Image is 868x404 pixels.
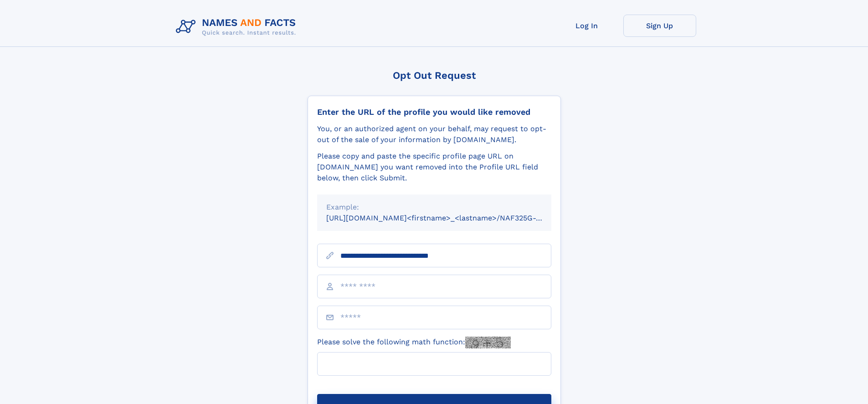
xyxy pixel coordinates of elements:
div: You, or an authorized agent on your behalf, may request to opt-out of the sale of your informatio... [317,123,551,145]
label: Please solve the following math function: [317,337,511,348]
div: Enter the URL of the profile you would like removed [317,107,551,117]
div: Example: [326,202,542,213]
img: Logo Names and Facts [172,15,303,39]
a: Sign Up [623,15,696,37]
a: Log In [550,15,623,37]
div: Please copy and paste the specific profile page URL on [DOMAIN_NAME] you want removed into the Pr... [317,151,551,184]
div: Opt Out Request [308,70,561,81]
small: [URL][DOMAIN_NAME]<firstname>_<lastname>/NAF325G-xxxxxxxx [326,214,569,222]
